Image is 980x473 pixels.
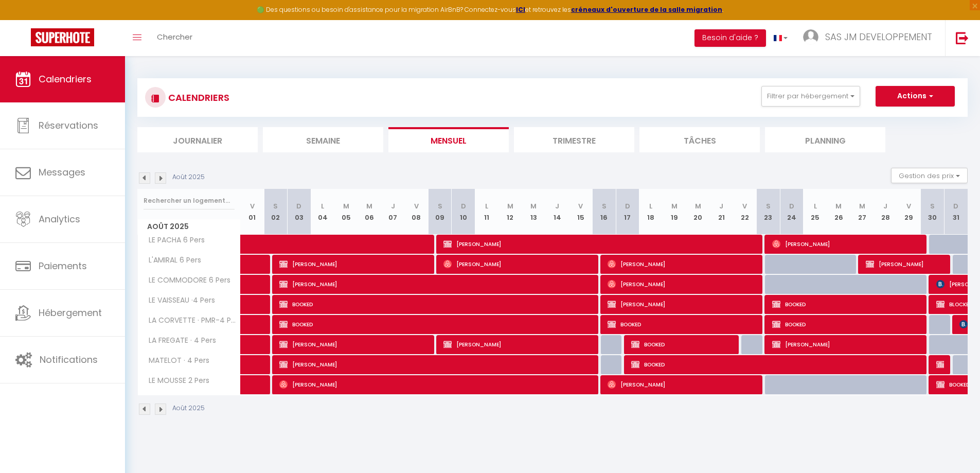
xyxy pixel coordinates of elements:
button: Filtrer par hébergement [761,86,860,107]
span: MATELOT · 4 Pers [139,355,212,366]
abbr: J [555,201,559,211]
th: 11 [475,189,498,235]
abbr: S [930,201,935,211]
span: L'AMIRAL 6 Pers [139,255,204,266]
span: BOOKED [279,294,595,314]
abbr: M [835,201,842,211]
a: ... SAS JM DEVELOPPEMENT [795,20,945,56]
span: LA FREGATE · 4 Pers [139,335,219,346]
span: Réservations [39,119,98,132]
abbr: L [649,201,652,211]
span: Analytics [39,213,80,225]
span: BOOKED [631,355,923,374]
th: 12 [498,189,522,235]
li: Trimestre [514,127,634,152]
img: logout [956,31,969,44]
abbr: J [883,201,887,211]
th: 24 [780,189,804,235]
abbr: D [953,201,958,211]
span: [PERSON_NAME] [443,335,593,354]
abbr: S [438,201,442,211]
span: [PERSON_NAME] [772,335,922,354]
th: 22 [733,189,757,235]
span: LE PACHA 6 Pers [139,235,207,246]
span: [PERSON_NAME] [279,335,429,354]
abbr: M [671,201,678,211]
abbr: D [789,201,794,211]
abbr: S [273,201,278,211]
th: 31 [944,189,968,235]
span: BOOKED [631,335,734,354]
abbr: D [625,201,630,211]
abbr: L [321,201,324,211]
li: Tâches [639,127,760,152]
li: Journalier [137,127,258,152]
img: ... [803,29,818,45]
a: créneaux d'ouverture de la salle migration [571,5,722,14]
abbr: M [343,201,349,211]
a: Chercher [149,20,200,56]
span: LE COMMODORE 6 Pers [139,275,233,286]
span: SAS JM DEVELOPPEMENT [825,30,932,43]
span: BOOKED [608,314,757,334]
th: 10 [452,189,475,235]
span: LE VAISSEAU ·4 Pers [139,295,218,306]
span: [PERSON_NAME] [772,234,922,254]
button: Gestion des prix [891,168,968,183]
th: 17 [616,189,639,235]
span: [PERSON_NAME] [608,375,757,394]
abbr: M [695,201,701,211]
span: BOOKED [772,314,922,334]
th: 06 [358,189,381,235]
th: 08 [405,189,429,235]
th: 23 [757,189,780,235]
abbr: L [485,201,488,211]
th: 07 [381,189,405,235]
span: [PERSON_NAME] [279,375,595,394]
span: Hébergement [39,306,102,319]
img: Super Booking [31,28,94,46]
h3: CALENDRIERS [166,86,229,109]
abbr: M [366,201,372,211]
li: Semaine [263,127,383,152]
abbr: D [296,201,301,211]
span: Paiements [39,259,87,272]
th: 05 [334,189,358,235]
abbr: S [766,201,771,211]
a: ICI [516,5,525,14]
abbr: V [578,201,583,211]
p: Août 2025 [172,172,205,182]
li: Planning [765,127,885,152]
th: 13 [522,189,546,235]
th: 20 [686,189,710,235]
abbr: J [719,201,723,211]
abbr: M [530,201,537,211]
span: BLOCKED [936,355,944,374]
th: 30 [921,189,945,235]
span: [PERSON_NAME] [443,254,593,274]
span: LE MOUSSE 2 Pers [139,375,212,387]
abbr: V [906,201,911,211]
abbr: V [250,201,255,211]
span: [PERSON_NAME] [608,294,757,314]
li: Mensuel [388,127,509,152]
button: Besoin d'aide ? [694,29,766,47]
span: Calendriers [39,73,92,85]
th: 19 [663,189,686,235]
span: BOOKED [279,314,595,334]
th: 16 [592,189,616,235]
span: Messages [39,166,85,179]
th: 14 [545,189,569,235]
abbr: V [742,201,747,211]
th: 26 [827,189,850,235]
abbr: S [602,201,607,211]
abbr: D [461,201,466,211]
span: LA CORVETTE · PMR-4 Pers [139,315,242,326]
th: 18 [639,189,663,235]
span: [PERSON_NAME] [608,274,757,294]
th: 29 [897,189,921,235]
th: 27 [850,189,874,235]
span: [PERSON_NAME] [866,254,945,274]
